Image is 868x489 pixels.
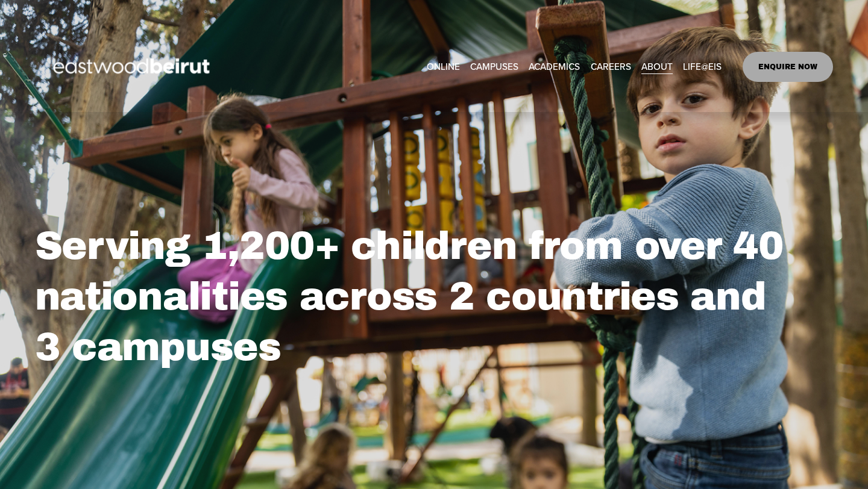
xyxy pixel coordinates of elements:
[427,58,460,76] a: ONLINE
[683,58,722,76] a: folder dropdown
[529,58,580,76] a: folder dropdown
[35,36,231,98] img: EastwoodIS Global Site
[35,221,834,373] h2: Serving 1,200+ children from over 40 nationalities across 2 countries and 3 campuses
[591,58,631,76] a: CAREERS
[743,52,834,82] a: ENQUIRE NOW
[470,58,518,76] a: folder dropdown
[683,58,722,75] span: LIFE@EIS
[641,58,673,76] a: folder dropdown
[641,58,673,75] span: ABOUT
[529,58,580,75] span: ACADEMICS
[470,58,518,75] span: CAMPUSES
